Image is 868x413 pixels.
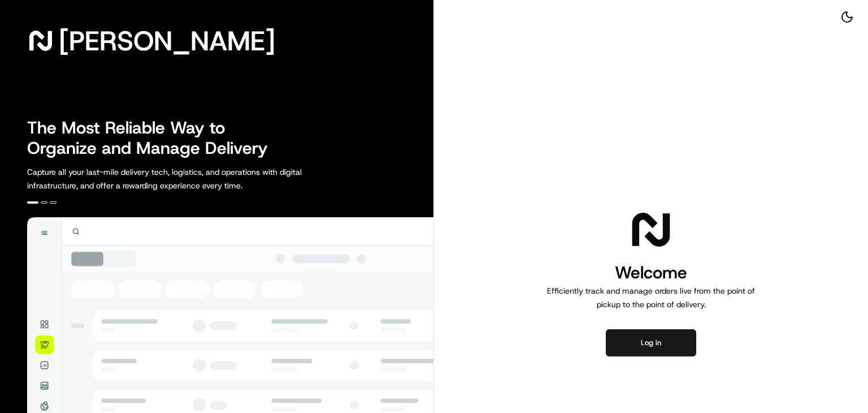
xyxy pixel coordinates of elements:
button: Log in [606,329,696,356]
h2: The Most Reliable Way to Organize and Manage Delivery [27,118,280,158]
p: Efficiently track and manage orders live from the point of pickup to the point of delivery. [542,284,759,311]
h1: Welcome [542,261,759,284]
span: [PERSON_NAME] [59,29,275,52]
p: Capture all your last-mile delivery tech, logistics, and operations with digital infrastructure, ... [27,165,353,192]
